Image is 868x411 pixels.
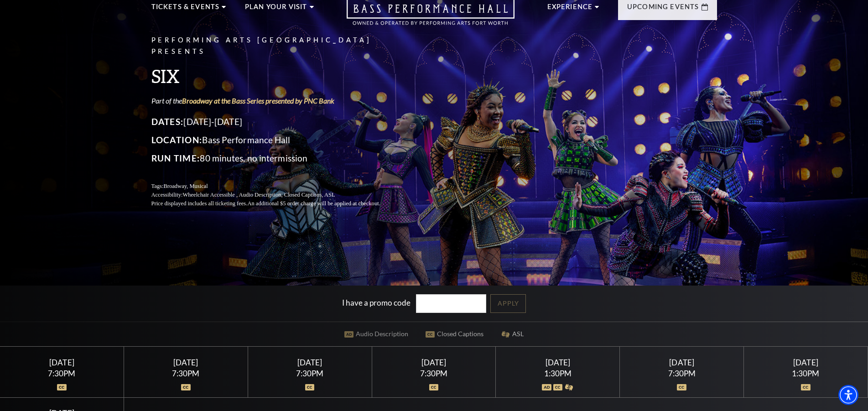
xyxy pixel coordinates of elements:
[507,358,608,367] div: [DATE]
[135,369,237,377] div: 7:30PM
[151,182,402,191] p: Tags:
[151,116,184,127] span: Dates:
[755,369,857,377] div: 1:30PM
[151,35,402,57] p: Performing Arts [GEOGRAPHIC_DATA] Presents
[151,133,402,147] p: Bass Performance Hall
[135,358,237,367] div: [DATE]
[259,369,360,377] div: 7:30PM
[547,1,593,18] p: Experience
[151,1,220,18] p: Tickets & Events
[151,114,402,129] p: [DATE]-[DATE]
[182,192,335,198] span: Wheelchair Accessible , Audio Description, Closed Captions, ASL
[151,199,402,208] p: Price displayed includes all ticketing fees.
[11,369,113,377] div: 7:30PM
[247,200,380,207] span: An additional $5 order charge will be applied at checkout.
[631,369,733,377] div: 7:30PM
[11,358,113,367] div: [DATE]
[163,183,208,189] span: Broadway, Musical
[259,358,360,367] div: [DATE]
[838,385,858,405] div: Accessibility Menu
[342,298,411,307] label: I have a promo code
[182,96,334,105] a: Broadway at the Bass Series presented by PNC Bank - open in a new tab
[631,358,733,367] div: [DATE]
[151,96,402,106] p: Part of the
[755,358,857,367] div: [DATE]
[383,358,484,367] div: [DATE]
[383,369,484,377] div: 7:30PM
[151,191,402,199] p: Accessibility:
[151,151,402,166] p: 80 minutes, no intermission
[245,1,307,18] p: Plan Your Visit
[627,1,699,18] p: Upcoming Events
[151,153,200,163] span: Run Time:
[151,135,203,145] span: Location:
[507,369,608,377] div: 1:30PM
[151,64,402,88] h3: SIX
